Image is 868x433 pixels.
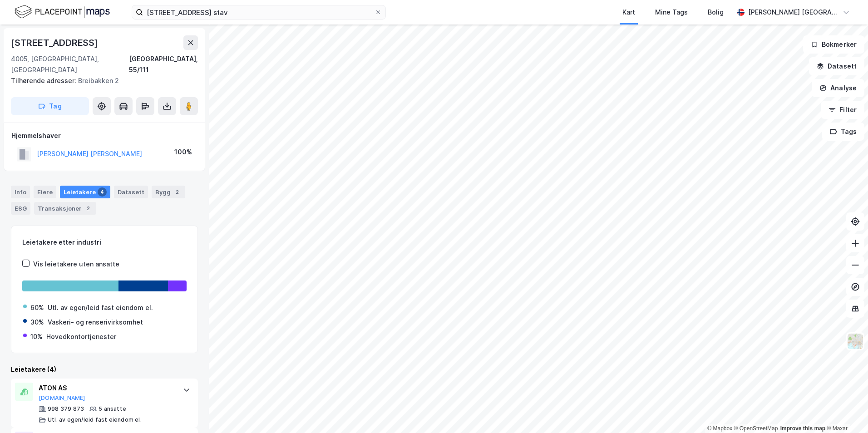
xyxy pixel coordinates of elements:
div: Utl. av egen/leid fast eiendom el. [48,302,153,313]
div: Info [11,186,30,198]
a: Mapbox [707,425,732,432]
div: Bolig [708,7,724,18]
div: 4005, [GEOGRAPHIC_DATA], [GEOGRAPHIC_DATA] [11,54,129,75]
div: Transaksjoner [34,202,96,215]
div: [PERSON_NAME] [GEOGRAPHIC_DATA] [748,7,839,18]
div: 998 379 873 [48,405,84,413]
div: Breibakken 2 [11,75,191,86]
div: [STREET_ADDRESS] [11,35,100,50]
div: Leietakere etter industri [22,237,187,248]
div: Kart [622,7,635,18]
button: Datasett [809,57,864,75]
button: Filter [821,101,864,119]
div: ATON AS [39,383,174,394]
div: Bygg [152,186,185,198]
div: 10% [30,331,43,342]
div: Datasett [114,186,148,198]
a: OpenStreetMap [734,425,778,432]
input: Søk på adresse, matrikkel, gårdeiere, leietakere eller personer [143,5,375,19]
div: 100% [174,147,192,157]
div: 2 [173,187,182,197]
div: Hovedkontortjenester [46,331,116,342]
iframe: Chat Widget [823,389,868,433]
button: Tags [822,123,864,141]
div: 2 [84,204,93,213]
button: [DOMAIN_NAME] [39,394,85,402]
div: Vaskeri- og renserivirksomhet [48,317,143,328]
div: [GEOGRAPHIC_DATA], 55/111 [129,54,198,75]
div: Mine Tags [655,7,688,18]
div: Kontrollprogram for chat [823,389,868,433]
img: logo.f888ab2527a4732fd821a326f86c7f29.svg [15,4,110,20]
div: Hjemmelshaver [11,130,197,141]
button: Analyse [812,79,864,97]
div: Utl. av egen/leid fast eiendom el. [48,416,142,423]
div: Eiere [34,186,56,198]
div: Leietakere [60,186,110,198]
span: Tilhørende adresser: [11,77,78,84]
button: Bokmerker [803,35,864,54]
div: Leietakere (4) [11,364,198,375]
div: ESG [11,202,30,215]
a: Improve this map [780,425,825,432]
div: 5 ansatte [99,405,126,413]
div: Vis leietakere uten ansatte [33,259,119,270]
div: 60% [30,302,44,313]
button: Tag [11,97,89,115]
img: Z [847,333,864,350]
div: 30% [30,317,44,328]
div: 4 [98,187,107,197]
